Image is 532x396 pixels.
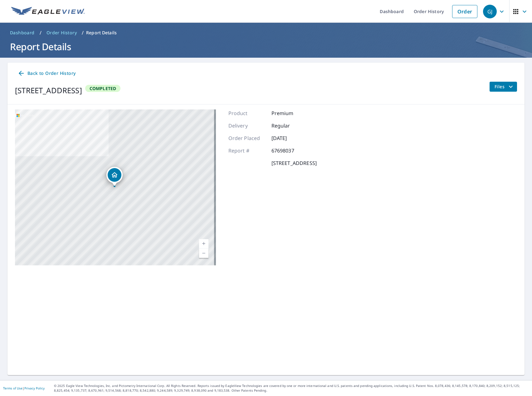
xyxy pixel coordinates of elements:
[106,167,123,186] div: Dropped pin, building 1, Residential property, 4813 Ambergate Ln Sherman, TX 75092
[11,7,85,16] img: EV Logo
[228,147,266,154] p: Report #
[10,30,35,36] span: Dashboard
[7,28,37,38] a: Dashboard
[44,28,79,38] a: Order History
[7,28,525,38] nav: breadcrumb
[271,122,309,129] p: Regular
[271,159,317,167] p: [STREET_ADDRESS]
[489,82,517,92] button: filesDropdownBtn-67698037
[228,134,266,142] p: Order Placed
[3,386,22,390] a: Terms of Use
[46,30,77,36] span: Order History
[228,109,266,117] p: Product
[271,147,309,154] p: 67698037
[7,40,525,53] h1: Report Details
[271,109,309,117] p: Premium
[271,134,309,142] p: [DATE]
[228,122,266,129] p: Delivery
[199,249,208,258] a: Current Level 17, Zoom Out
[495,83,515,90] span: Files
[40,29,41,36] li: /
[54,384,529,393] p: © 2025 Eagle View Technologies, Inc. and Pictometry International Corp. All Rights Reserved. Repo...
[15,85,82,96] div: [STREET_ADDRESS]
[24,386,45,390] a: Privacy Policy
[17,70,76,77] span: Back to Order History
[3,386,45,390] p: |
[82,29,84,36] li: /
[452,5,477,18] a: Order
[199,239,208,249] a: Current Level 17, Zoom In
[86,30,117,36] p: Report Details
[15,68,78,79] a: Back to Order History
[86,85,120,91] span: Completed
[483,5,497,18] div: GJ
